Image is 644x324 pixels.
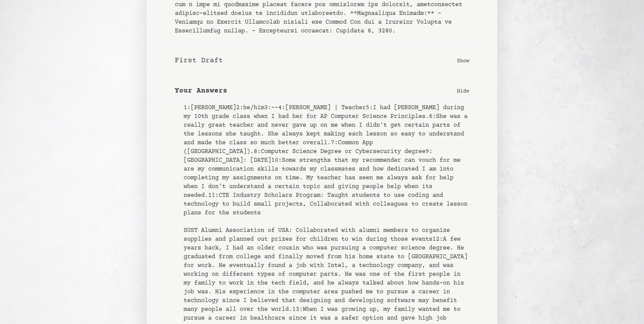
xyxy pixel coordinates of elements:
[175,85,227,96] b: Your Answers
[175,55,223,66] b: First Draft
[457,56,469,65] p: Show
[457,86,469,95] p: Hide
[168,48,476,73] button: First Draft Show
[168,78,476,103] button: Your Answers Hide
